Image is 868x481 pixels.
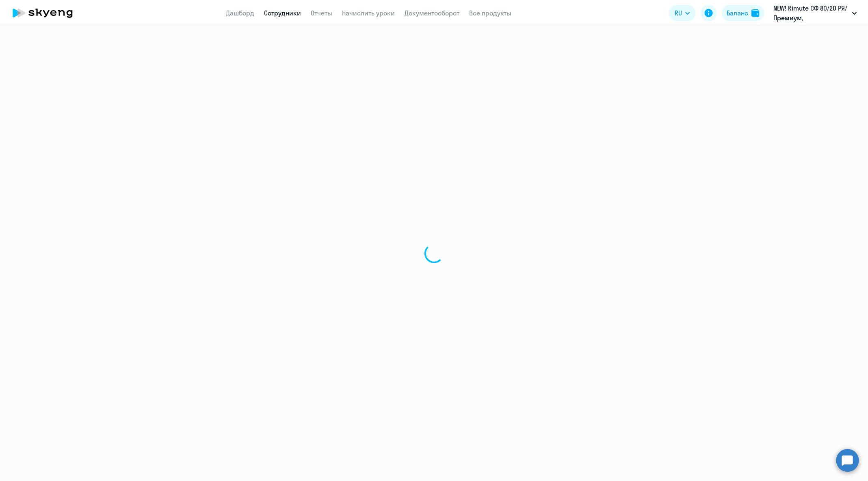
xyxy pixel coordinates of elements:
button: RU [669,5,696,21]
span: RU [675,8,682,18]
a: Дашборд [226,9,255,17]
p: NEW! Rimute СФ 80/20 РЯ/Премиум, [GEOGRAPHIC_DATA], ООО [773,3,849,23]
a: Документооборот [405,9,460,17]
button: NEW! Rimute СФ 80/20 РЯ/Премиум, [GEOGRAPHIC_DATA], ООО [769,3,861,23]
a: Начислить уроки [342,9,395,17]
a: Сотрудники [264,9,301,17]
div: Баланс [727,8,748,18]
a: Отчеты [311,9,333,17]
img: balance [751,9,760,17]
a: Все продукты [470,9,512,17]
button: Балансbalance [722,5,764,21]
